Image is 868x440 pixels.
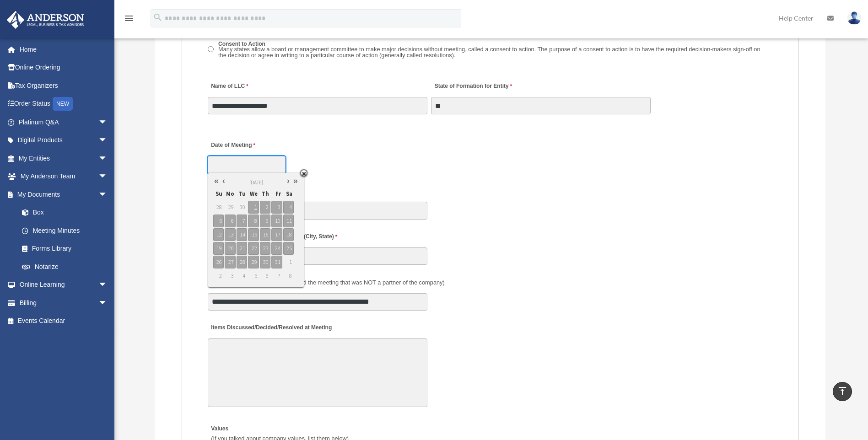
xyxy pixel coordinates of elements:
[208,80,250,93] label: Name of LLC
[271,228,282,241] span: 17
[225,201,235,214] span: 29
[208,140,295,152] label: Date of Meeting
[237,256,247,268] span: 28
[237,188,247,200] span: Tu
[271,201,282,214] span: 3
[245,279,445,286] span: (Did anyone else attend the meeting that was NOT a partner of the company)
[271,188,282,200] span: Fr
[213,188,224,200] span: Su
[213,228,224,241] span: 12
[248,201,259,214] span: 1
[271,215,282,227] span: 10
[271,256,282,268] span: 31
[6,276,121,294] a: Online Learningarrow_drop_down
[6,95,121,113] a: Order StatusNEW
[260,269,270,282] span: 6
[248,269,259,282] span: 5
[13,221,117,240] a: Meeting Minutes
[216,40,773,60] label: Consent to Action
[225,228,235,241] span: 13
[260,201,270,214] span: 2
[53,97,73,111] div: NEW
[153,12,163,22] i: search
[124,16,135,24] a: menu
[98,294,117,312] span: arrow_drop_down
[6,312,121,330] a: Events Calendar
[213,256,224,268] span: 26
[225,188,235,200] span: Mo
[237,269,247,282] span: 4
[248,215,259,227] span: 8
[249,179,263,186] span: [DATE]
[6,113,121,131] a: Platinum Q&Aarrow_drop_down
[213,201,224,214] span: 28
[225,215,235,227] span: 6
[283,256,294,268] span: 1
[225,242,235,255] span: 20
[6,149,121,167] a: My Entitiesarrow_drop_down
[225,256,235,268] span: 27
[248,256,259,268] span: 29
[283,228,294,241] span: 18
[208,322,334,334] label: Items Discussed/Decided/Resolved at Meeting
[431,80,514,93] label: State of Formation for Entity
[837,386,848,397] i: vertical_align_top
[6,131,121,150] a: Digital Productsarrow_drop_down
[6,167,121,186] a: My Anderson Teamarrow_drop_down
[124,13,135,24] i: menu
[98,149,117,168] span: arrow_drop_down
[248,188,259,200] span: We
[260,215,270,227] span: 9
[260,228,270,241] span: 16
[98,113,117,132] span: arrow_drop_down
[208,231,340,243] label: Location where Meeting took place (City, State)
[283,201,294,214] span: 4
[847,11,861,25] img: User Pic
[260,188,270,200] span: Th
[208,276,447,289] label: Also Present
[13,204,121,222] a: Box
[283,242,294,255] span: 25
[213,242,224,255] span: 19
[218,46,760,59] span: Many states allow a board or management committee to make major decisions without meeting, called...
[4,11,87,29] img: Anderson Advisors Platinum Portal
[283,215,294,227] span: 11
[248,228,259,241] span: 15
[237,215,247,227] span: 7
[98,276,117,295] span: arrow_drop_down
[237,228,247,241] span: 14
[13,258,121,276] a: Notarize
[213,269,224,282] span: 2
[98,167,117,186] span: arrow_drop_down
[98,131,117,150] span: arrow_drop_down
[271,269,282,282] span: 7
[260,256,270,268] span: 30
[260,242,270,255] span: 23
[6,185,121,204] a: My Documentsarrow_drop_down
[6,59,121,77] a: Online Ordering
[225,269,235,282] span: 3
[213,215,224,227] span: 5
[237,242,247,255] span: 21
[6,76,121,95] a: Tax Organizers
[283,188,294,200] span: Sa
[208,185,295,198] label: Time of day Meeting Held
[833,382,852,401] a: vertical_align_top
[13,240,121,258] a: Forms Library
[6,40,121,59] a: Home
[6,294,121,312] a: Billingarrow_drop_down
[98,185,117,204] span: arrow_drop_down
[237,201,247,214] span: 30
[283,269,294,282] span: 8
[248,242,259,255] span: 22
[271,242,282,255] span: 24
